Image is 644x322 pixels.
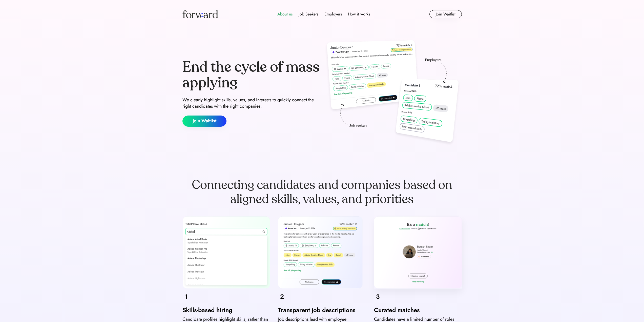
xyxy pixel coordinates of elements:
div: Skills-based hiring [182,306,270,314]
img: carousel-1.png [182,216,270,289]
div: How it works [348,11,370,17]
div: 1 [184,293,268,301]
img: carousel-2.png [278,216,366,289]
div: Curated matches [374,306,462,314]
img: hero-image.png [324,39,462,147]
div: End the cycle of mass applying [182,59,320,90]
div: About us [277,11,293,17]
div: Transparent job descriptions [278,306,366,314]
button: Join Waitlist [429,10,462,18]
div: Job Seekers [299,11,318,17]
div: Connecting candidates and companies based on aligned skills, values, and priorities [182,178,462,206]
button: Join Waitlist [182,116,226,127]
div: 2 [280,293,364,301]
div: 3 [376,293,460,301]
div: Employers [324,11,342,17]
img: Forward logo [182,10,218,18]
div: We clearly highlight skills, values, and interests to quickly connect the right candidates with t... [182,97,320,109]
img: carousel-3.png [374,216,462,289]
